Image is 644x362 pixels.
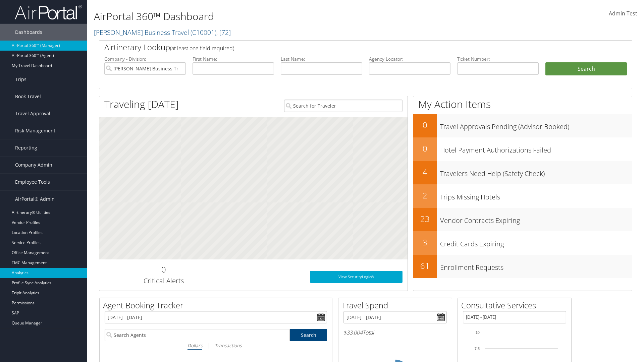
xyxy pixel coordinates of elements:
[413,97,632,111] h1: My Action Items
[413,166,437,178] h2: 4
[413,231,632,255] a: 3Credit Cards Expiring
[343,329,447,336] h6: Total
[413,114,632,137] a: 0Travel Approvals Pending (Advisor Booked)
[440,119,632,131] h3: Travel Approvals Pending (Advisor Booked)
[440,142,632,155] h3: Hotel Payment Authorizations Failed
[413,255,632,278] a: 61Enrollment Requests
[15,88,41,105] span: Book Travel
[105,329,290,341] input: Search Agents
[94,28,231,37] a: [PERSON_NAME] Business Travel
[15,139,37,156] span: Reporting
[461,300,571,311] h2: Consultative Services
[413,119,437,131] h2: 0
[290,329,327,341] a: Search
[94,9,456,23] h1: AirPortal 360™ Dashboard
[15,24,42,41] span: Dashboards
[476,330,480,335] tspan: 10
[413,137,632,161] a: 0Hotel Payment Authorizations Failed
[413,190,437,201] h2: 2
[545,62,627,76] button: Search
[413,213,437,225] h2: 23
[15,157,52,173] span: Company Admin
[413,260,437,271] h2: 61
[104,56,186,62] label: Company - Division:
[104,264,223,275] h2: 0
[105,341,327,350] div: |
[440,213,632,225] h3: Vendor Contracts Expiring
[15,105,50,122] span: Travel Approval
[413,237,437,248] h2: 3
[15,122,55,139] span: Risk Management
[187,342,202,349] i: Dollars
[104,97,179,111] h1: Traveling [DATE]
[440,166,632,178] h3: Travelers Need Help (Safety Check)
[457,56,539,62] label: Ticket Number:
[104,42,583,53] h2: Airtinerary Lookup
[413,143,437,154] h2: 0
[440,236,632,249] h3: Credit Cards Expiring
[216,28,231,37] span: , [ 72 ]
[369,56,450,62] label: Agency Locator:
[440,259,632,272] h3: Enrollment Requests
[342,300,452,311] h2: Travel Spend
[215,342,241,349] i: Transactions
[281,56,362,62] label: Last Name:
[440,189,632,202] h3: Trips Missing Hotels
[609,10,637,17] span: Admin Test
[609,3,637,24] a: Admin Test
[15,4,82,20] img: airportal-logo.png
[343,329,363,336] span: $33,004
[284,100,402,112] input: Search for Traveler
[475,347,480,351] tspan: 7.5
[413,208,632,231] a: 23Vendor Contracts Expiring
[193,56,274,62] label: First Name:
[170,45,234,52] span: (at least one field required)
[15,191,55,207] span: AirPortal® Admin
[15,174,50,190] span: Employee Tools
[104,276,223,286] h3: Critical Alerts
[413,184,632,208] a: 2Trips Missing Hotels
[15,71,26,88] span: Trips
[310,271,402,283] a: View SecurityLogic®
[413,161,632,184] a: 4Travelers Need Help (Safety Check)
[191,28,216,37] span: ( C10001 )
[103,300,332,311] h2: Agent Booking Tracker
